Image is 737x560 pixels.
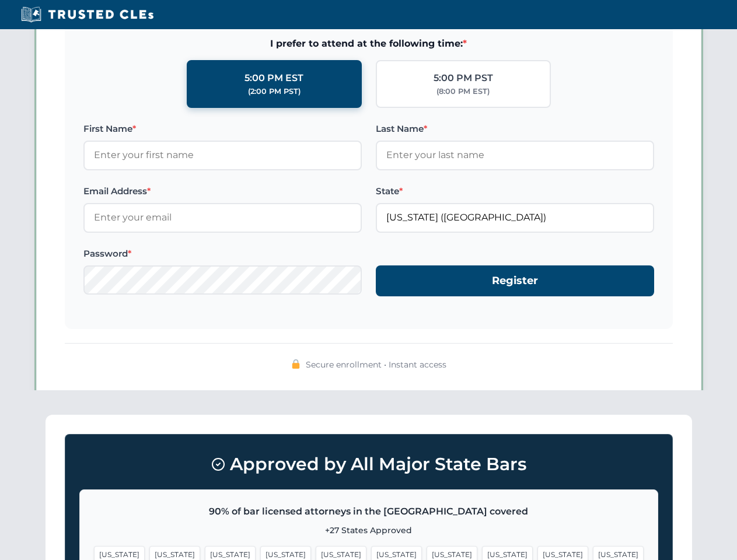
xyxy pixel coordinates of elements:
[94,524,644,537] p: +27 States Approved
[376,203,654,232] input: Florida (FL)
[79,449,658,480] h3: Approved by All Major State Bars
[18,6,157,23] img: Trusted CLEs
[376,184,654,198] label: State
[376,265,654,296] button: Register
[376,122,654,136] label: Last Name
[83,247,362,261] label: Password
[83,122,362,136] label: First Name
[248,86,301,97] div: (2:00 PM PST)
[94,504,644,519] p: 90% of bar licensed attorneys in the [GEOGRAPHIC_DATA] covered
[83,184,362,198] label: Email Address
[291,359,301,369] img: 🔒
[434,71,493,86] div: 5:00 PM PST
[83,203,362,232] input: Enter your email
[376,141,654,170] input: Enter your last name
[436,86,490,97] div: (8:00 PM EST)
[244,71,303,86] div: 5:00 PM EST
[83,36,654,51] span: I prefer to attend at the following time:
[306,358,446,371] span: Secure enrollment • Instant access
[83,141,362,170] input: Enter your first name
